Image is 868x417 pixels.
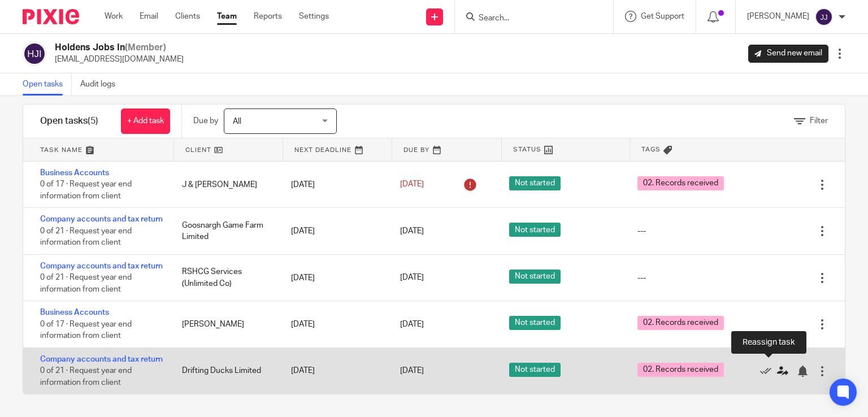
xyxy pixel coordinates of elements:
[171,359,280,382] div: Drifting Ducks Limited
[509,176,561,190] span: Not started
[171,313,280,336] div: [PERSON_NAME]
[40,262,163,270] a: Company accounts and tax return
[400,274,424,282] span: [DATE]
[280,359,389,382] div: [DATE]
[171,260,280,295] div: RSHCG Services (Unlimited Co)
[40,169,109,177] a: Business Accounts
[747,11,809,22] p: [PERSON_NAME]
[23,42,46,66] img: svg%3E
[140,11,158,22] a: Email
[80,73,124,95] a: Audit logs
[193,115,218,127] p: Due by
[280,313,389,336] div: [DATE]
[40,115,98,127] h1: Open tasks
[509,270,561,284] span: Not started
[23,73,72,95] a: Open tasks
[637,272,646,284] div: ---
[641,12,684,20] span: Get Support
[40,215,163,223] a: Company accounts and tax return
[23,9,79,24] img: Pixie
[40,309,109,316] a: Business Accounts
[637,316,724,330] span: 02. Records received
[478,14,579,24] input: Search
[55,42,184,54] h2: Holdens Jobs In
[748,45,828,63] a: Send new email
[280,267,389,289] div: [DATE]
[217,11,237,22] a: Team
[637,176,724,190] span: 02. Records received
[40,367,132,386] span: 0 of 21 · Request year end information from client
[55,54,184,65] p: [EMAIL_ADDRESS][DOMAIN_NAME]
[641,145,661,154] span: Tags
[815,8,833,26] img: svg%3E
[175,11,200,22] a: Clients
[400,227,424,235] span: [DATE]
[171,173,280,196] div: J & [PERSON_NAME]
[40,274,132,294] span: 0 of 21 · Request year end information from client
[40,227,132,247] span: 0 of 21 · Request year end information from client
[400,181,424,189] span: [DATE]
[105,11,123,22] a: Work
[513,145,541,154] span: Status
[509,223,561,237] span: Not started
[509,316,561,330] span: Not started
[171,214,280,249] div: Goosnargh Game Farm Limited
[88,116,98,125] span: (5)
[810,117,828,125] span: Filter
[400,367,424,375] span: [DATE]
[40,355,163,363] a: Company accounts and tax return
[125,43,166,52] span: (Member)
[121,108,170,134] a: + Add task
[637,363,724,377] span: 02. Records received
[509,363,561,377] span: Not started
[233,118,241,125] span: All
[760,365,777,376] a: Mark as done
[637,225,646,237] div: ---
[40,181,132,201] span: 0 of 17 · Request year end information from client
[254,11,282,22] a: Reports
[400,320,424,328] span: [DATE]
[280,173,389,196] div: [DATE]
[280,220,389,242] div: [DATE]
[40,320,132,340] span: 0 of 17 · Request year end information from client
[299,11,329,22] a: Settings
